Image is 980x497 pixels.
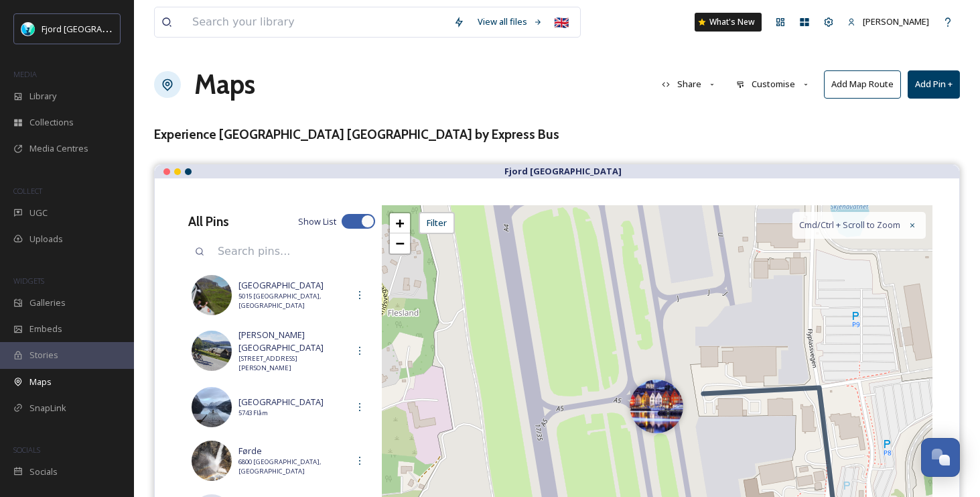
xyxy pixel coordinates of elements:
[13,276,44,286] span: WIDGETS
[863,15,929,27] span: [PERSON_NAME]
[396,215,405,231] span: +
[238,329,348,354] span: [PERSON_NAME][GEOGRAPHIC_DATA]
[154,125,559,144] h3: Experience [GEOGRAPHIC_DATA] [GEOGRAPHIC_DATA] by Express Bus
[396,235,405,252] span: −
[695,13,762,32] a: What's New
[29,376,52,388] span: Maps
[238,292,348,311] span: 5015 [GEOGRAPHIC_DATA], [GEOGRAPHIC_DATA]
[194,64,255,105] a: Maps
[471,9,549,35] a: View all files
[238,445,348,457] span: Førde
[192,441,232,481] img: 693c6e95da4a72cfec712cb21ba3f053e142430dcd54e5e6d94071932d952068.jpg
[29,402,66,415] span: SnapLink
[841,9,936,35] a: [PERSON_NAME]
[390,213,410,233] a: Zoom in
[799,219,900,231] span: Cmd/Ctrl + Scroll to Zoom
[298,215,336,228] span: Show List
[824,70,901,98] button: Add Map Route
[192,331,232,371] img: 040ba2e453b2ee736875a3e790b22bee466c11676a7fa73569dc792e2cd9ed84.jpg
[13,445,40,455] span: SOCIALS
[238,354,348,374] span: [STREET_ADDRESS][PERSON_NAME]
[192,275,232,315] img: Fjord%201.avif
[211,237,375,266] input: Search pins...
[390,233,410,254] a: Zoom out
[238,457,348,477] span: 6800 [GEOGRAPHIC_DATA], [GEOGRAPHIC_DATA]
[29,323,62,335] span: Embeds
[238,408,348,418] span: 5743 Flåm
[29,349,58,362] span: Stories
[192,387,232,427] img: f717718ddc8fc9c5c81f4bf36323e1a1f1b347b6e6d301e1d3bd237876fa691e.jpg
[29,116,74,129] span: Collections
[655,71,723,97] button: Share
[238,279,348,292] span: [GEOGRAPHIC_DATA]
[29,233,63,245] span: Uploads
[504,165,622,177] strong: Fjord [GEOGRAPHIC_DATA]
[729,71,817,97] button: Customise
[29,90,56,103] span: Library
[908,70,960,98] button: Add Pin +
[29,142,88,155] span: Media Centres
[13,69,37,79] span: MEDIA
[29,296,66,309] span: Galleries
[188,212,229,231] h3: All Pins
[921,438,960,477] button: Open Chat
[42,22,149,35] span: Fjord [GEOGRAPHIC_DATA]
[238,396,348,408] span: [GEOGRAPHIC_DATA]
[186,7,447,37] input: Search your library
[13,186,42,196] span: COLLECT
[29,207,48,219] span: UGC
[29,465,58,478] span: Socials
[419,212,455,234] div: Filter
[549,10,573,34] div: 🇬🇧
[21,22,35,36] img: fn-logo-2023%201.svg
